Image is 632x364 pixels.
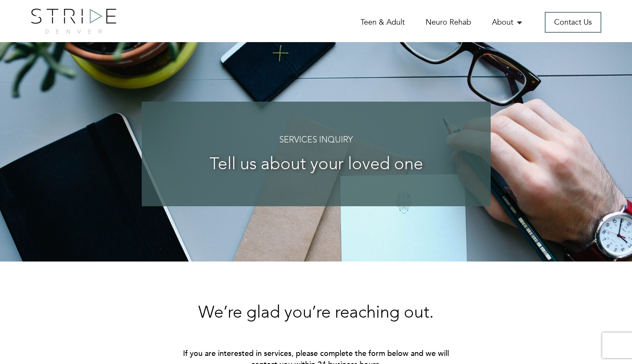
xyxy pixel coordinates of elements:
h2: We’re glad you’re reaching out. [172,304,461,323]
a: Contact Us [545,12,601,33]
h4: Services Inquiry [159,136,474,145]
a: Teen & Adult [360,17,405,28]
a: About [492,17,524,28]
img: logo.png [31,9,116,34]
a: Neuro Rehab [426,17,471,28]
h3: Tell us about your loved one [159,156,474,174]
